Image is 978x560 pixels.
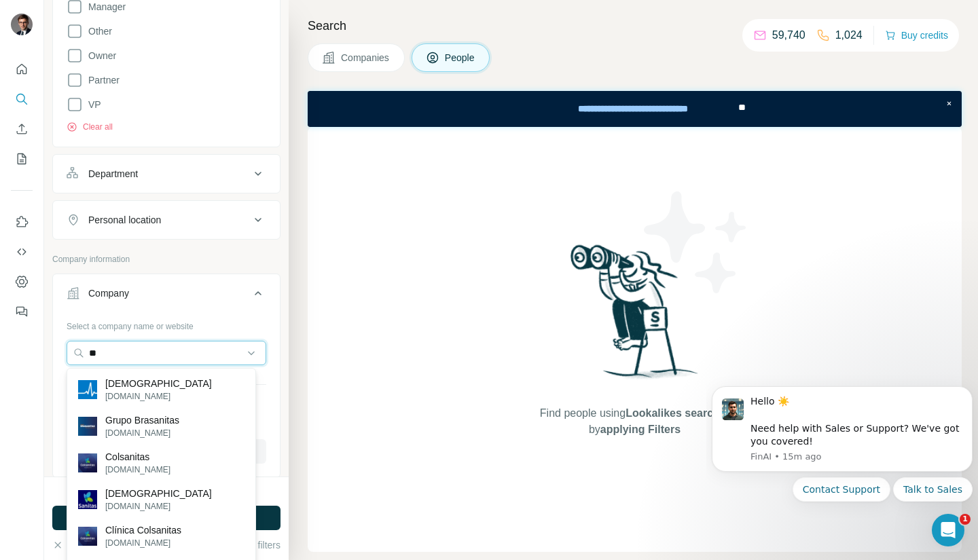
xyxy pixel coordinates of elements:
[105,427,179,439] p: [DOMAIN_NAME]
[932,514,964,546] iframe: Intercom live chat
[835,27,863,43] p: 1,024
[308,16,962,35] h4: Search
[105,390,212,403] p: [DOMAIN_NAME]
[635,181,757,303] img: Surfe Illustration - Stars
[83,73,120,87] span: Partner
[11,147,33,171] button: My lists
[341,51,391,64] span: Companies
[105,523,181,537] p: Clínica Colsanitas
[78,380,97,399] img: Sanitas
[52,506,280,530] button: Run search
[53,277,280,315] button: Company
[11,240,33,264] button: Use Surfe API
[105,464,170,476] p: [DOMAIN_NAME]
[52,538,91,552] button: Clear
[105,500,212,512] p: [DOMAIN_NAME]
[83,98,101,111] span: VP
[88,167,138,181] div: Department
[53,204,280,236] button: Personal location
[67,315,266,333] div: Select a company name or website
[11,210,33,234] button: Use Surfe on LinkedIn
[11,87,33,111] button: Search
[11,57,33,81] button: Quick start
[105,413,179,427] p: Grupo Brasanitas
[706,369,978,553] iframe: Intercom notifications message
[105,450,170,464] p: Colsanitas
[52,253,280,265] p: Company information
[83,24,112,38] span: Other
[960,514,971,525] span: 1
[11,299,33,324] button: Feedback
[772,27,805,43] p: 59,740
[105,487,212,500] p: [DEMOGRAPHIC_DATA]
[78,417,97,436] img: Grupo Brasanitas
[88,213,161,227] div: Personal location
[11,14,33,35] img: Avatar
[53,157,280,190] button: Department
[445,51,476,64] span: People
[78,527,97,546] img: Clínica Colsanitas
[105,377,212,390] p: [DEMOGRAPHIC_DATA]
[626,407,720,419] span: Lookalikes search
[600,424,681,435] span: applying Filters
[308,91,962,127] iframe: Banner
[88,286,129,300] div: Company
[78,453,97,472] img: Colsanitas
[83,49,116,62] span: Owner
[78,490,97,509] img: Sanitas
[564,241,706,392] img: Surfe Illustration - Woman searching with binoculars
[11,117,33,141] button: Enrich CSV
[67,121,113,133] button: Clear all
[105,537,181,549] p: [DOMAIN_NAME]
[885,26,948,45] button: Buy credits
[11,269,33,294] button: Dashboard
[526,405,743,438] span: Find people using or by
